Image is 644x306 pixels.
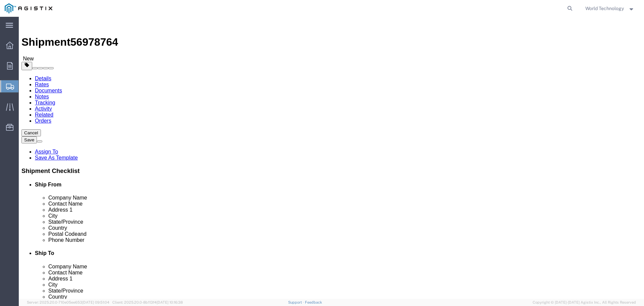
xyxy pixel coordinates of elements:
span: [DATE] 10:16:38 [157,300,183,304]
img: logo [5,3,52,13]
a: Support [288,300,305,304]
button: World Technology [585,4,635,12]
a: Feedback [305,300,322,304]
span: Copyright © [DATE]-[DATE] Agistix Inc., All Rights Reserved [533,300,636,305]
iframe: FS Legacy Container [19,17,644,299]
span: [DATE] 09:51:04 [82,300,109,304]
span: Server: 2025.20.0-710e05ee653 [27,300,109,304]
span: Client: 2025.20.0-8b113f4 [112,300,183,304]
span: World Technology [585,5,624,12]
